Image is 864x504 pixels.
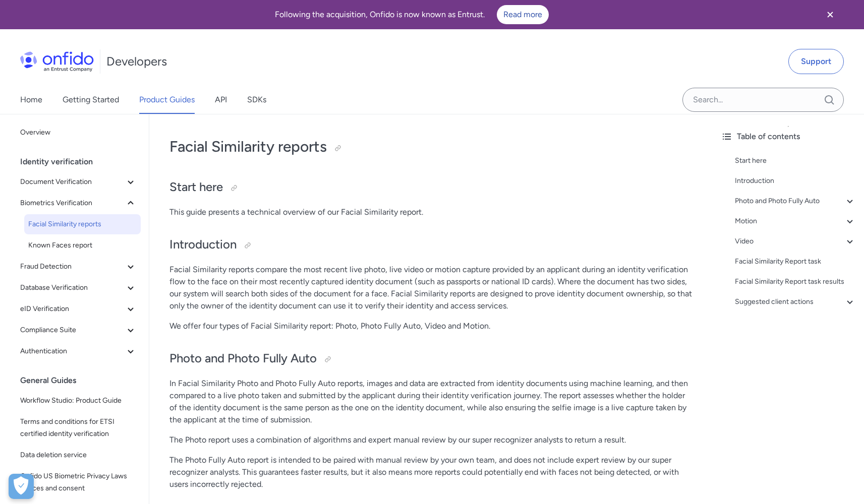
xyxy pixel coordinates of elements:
p: The Photo Fully Auto report is intended to be paired with manual review by your own team, and doe... [169,454,693,490]
a: Video [735,235,856,247]
a: Photo and Photo Fully Auto [735,195,856,207]
a: Facial Similarity Report task results [735,276,856,288]
a: Known Faces report [24,235,141,256]
button: Authentication [16,341,141,361]
a: Facial Similarity reports [24,214,141,234]
h2: Introduction [169,236,693,254]
h2: Photo and Photo Fully Auto [169,350,693,367]
span: eID Verification [20,303,125,315]
a: Data deletion service [16,445,141,465]
h1: Developers [106,53,167,70]
p: We offer four types of Facial Similarity report: Photo, Photo Fully Auto, Video and Motion. [169,320,693,332]
p: In Facial Similarity Photo and Photo Fully Auto reports, images and data are extracted from ident... [169,377,693,426]
span: Facial Similarity reports [28,218,137,230]
div: Cookie Preferences [9,474,34,499]
span: Database Verification [20,282,125,294]
input: Onfido search input field [682,88,844,112]
a: Read more [497,5,549,24]
a: Support [788,49,844,74]
button: Open Preferences [9,474,34,499]
a: Onfido US Biometric Privacy Laws notices and consent [16,466,141,498]
button: Compliance Suite [16,320,141,340]
div: Following the acquisition, Onfido is now known as Entrust. [12,5,812,24]
a: Home [20,86,42,114]
a: Getting Started [63,86,119,114]
span: Data deletion service [20,449,137,461]
button: Database Verification [16,278,141,298]
span: Terms and conditions for ETSI certified identity verification [20,416,137,440]
p: This guide presents a technical overview of our Facial Similarity report. [169,206,693,218]
span: Known Faces report [28,239,137,251]
button: Biometrics Verification [16,193,141,213]
span: Onfido US Biometric Privacy Laws notices and consent [20,470,137,494]
div: Identity verification [20,152,145,172]
h2: Start here [169,179,693,196]
button: Close banner [812,2,849,27]
button: eID Verification [16,299,141,319]
a: Start here [735,155,856,167]
p: Facial Similarity reports compare the most recent live photo, live video or motion capture provid... [169,264,693,312]
button: Fraud Detection [16,257,141,277]
span: Compliance Suite [20,324,125,336]
p: The Photo report uses a combination of algorithms and expert manual review by our super recognize... [169,434,693,446]
a: Motion [735,215,856,227]
a: API [215,86,227,114]
span: Document Verification [20,176,125,188]
a: SDKs [247,86,266,114]
span: Fraud Detection [20,261,125,273]
div: Table of contents [721,131,856,143]
a: Facial Similarity Report task [735,256,856,268]
button: Document Verification [16,172,141,192]
span: Authentication [20,345,125,357]
span: Workflow Studio: Product Guide [20,395,137,407]
svg: Close banner [824,9,836,21]
div: General Guides [20,370,145,391]
img: Onfido Logo [20,51,94,72]
a: Workflow Studio: Product Guide [16,391,141,411]
a: Terms and conditions for ETSI certified identity verification [16,412,141,444]
span: Biometrics Verification [20,197,125,209]
span: Overview [20,127,137,139]
a: Product Guides [139,86,195,114]
a: Introduction [735,175,856,187]
h1: Facial Similarity reports [169,137,693,157]
a: Overview [16,122,141,143]
a: Suggested client actions [735,296,856,308]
